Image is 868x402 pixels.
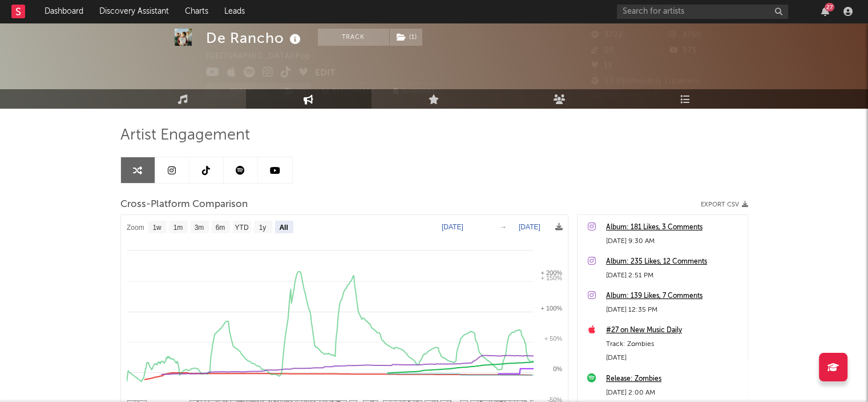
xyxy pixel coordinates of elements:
div: [DATE] [606,351,742,365]
text: 1y [259,224,266,232]
a: Album: 235 Likes, 12 Comments [606,255,742,269]
div: Track: Zombies [606,337,742,351]
a: Album: 181 Likes, 3 Comments [606,221,742,234]
button: Summary [387,83,442,100]
button: Track [318,29,389,46]
text: 0% [553,365,562,372]
div: [DATE] 12:35 PM [606,303,742,317]
text: [DATE] [441,223,463,231]
span: 53.959 Monthly Listeners [591,78,700,85]
text: 1w [152,224,162,232]
span: 3750 [669,31,701,39]
text: 1m [173,224,183,232]
text: + 50% [544,335,562,342]
text: All [279,224,288,232]
span: 3723 [591,31,623,39]
button: Edit [315,66,336,81]
a: Album: 139 Likes, 7 Comments [606,289,742,303]
text: YTD [235,224,248,232]
span: Cross-Platform Comparison [120,198,248,212]
span: Benchmark [332,85,376,99]
text: + 150% [540,274,562,281]
button: 27 [821,7,829,16]
div: 27 [825,3,834,11]
span: 50 [591,47,614,54]
div: [DATE] 9:30 AM [606,234,742,248]
text: + 100% [540,305,562,312]
span: 13 [591,62,612,70]
text: + 200% [540,269,562,276]
button: Track [206,83,277,100]
a: Benchmark [316,83,382,100]
button: (1) [390,29,422,46]
text: → [499,223,506,231]
button: (1) [278,83,310,100]
text: 6m [215,224,225,232]
a: #27 on New Music Daily [606,324,742,337]
input: Search for artists [617,5,788,19]
span: Artist Engagement [120,129,250,142]
span: ( 1 ) [389,29,423,46]
button: Export CSV [701,201,748,208]
span: 975 [669,47,697,54]
div: De Rancho [206,29,304,47]
span: ( 1 ) [277,83,311,100]
text: [DATE] [518,223,540,231]
div: [DATE] 2:00 AM [606,386,742,400]
text: 3m [194,224,204,232]
a: Release: Zombies [606,372,742,386]
div: [GEOGRAPHIC_DATA] | Pop [206,50,324,63]
div: [DATE] 2:51 PM [606,269,742,282]
text: Zoom [127,224,144,232]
